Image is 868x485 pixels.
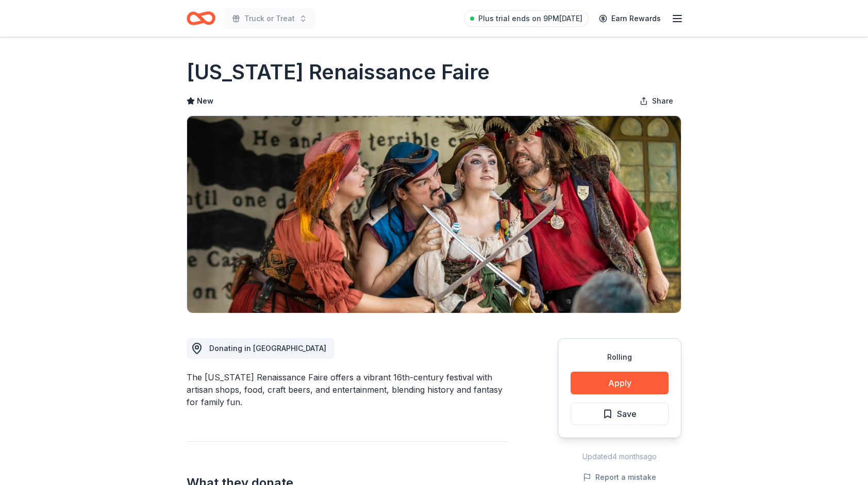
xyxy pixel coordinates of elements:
button: Share [631,91,681,111]
button: Apply [571,372,669,394]
div: The [US_STATE] Renaissance Faire offers a vibrant 16th-century festival with artisan shops, food,... [187,371,508,408]
span: Share [652,95,673,107]
a: Plus trial ends on 9PM[DATE] [464,10,589,27]
span: Donating in [GEOGRAPHIC_DATA] [209,344,326,353]
a: Home [187,6,215,30]
span: Truck or Treat [244,12,295,25]
a: Earn Rewards [593,9,667,28]
h1: [US_STATE] Renaissance Faire [187,58,490,87]
button: Truck or Treat [224,8,315,29]
div: Updated 4 months ago [558,450,681,463]
button: Report a mistake [583,471,656,483]
img: Image for Connecticut Renaissance Faire [187,116,681,313]
span: Save [617,407,637,421]
button: Save [571,403,669,425]
div: Rolling [571,351,669,363]
span: New [197,95,213,107]
span: Plus trial ends on 9PM[DATE] [478,12,582,25]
